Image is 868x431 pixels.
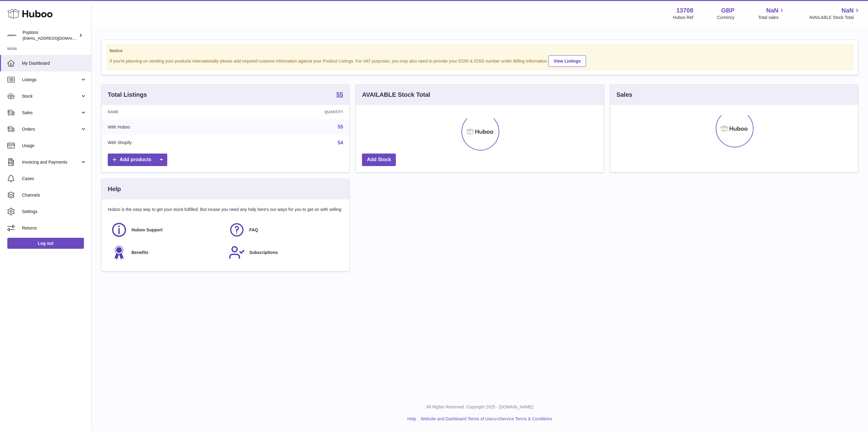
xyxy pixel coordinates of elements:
div: Puptons [23,30,78,41]
strong: 55 [336,91,343,97]
strong: Notice [110,48,850,54]
li: and [418,416,552,422]
span: [EMAIL_ADDRESS][DOMAIN_NAME] [23,36,90,41]
div: Huboo Ref [673,15,693,20]
th: Name [102,105,235,119]
strong: 13708 [676,6,693,15]
span: Returns [22,225,87,231]
a: Help [407,416,416,421]
a: Add products [108,154,167,166]
span: AVAILABLE Stock Total [809,15,861,20]
h3: Total Listings [108,91,147,99]
span: Channels [22,192,87,198]
img: hello@puptons.com [7,31,16,40]
a: Log out [7,238,84,249]
a: 55 [338,124,343,129]
span: Subscriptions [249,250,278,255]
a: NaN AVAILABLE Stock Total [809,6,861,20]
td: With Shopify [102,135,235,151]
a: Add Stock [362,154,396,166]
span: Stock [22,93,80,99]
span: Invoicing and Payments [22,159,80,165]
span: Orders [22,126,80,132]
span: Total sales [758,15,785,20]
h3: AVAILABLE Stock Total [362,91,430,99]
span: Benefits [132,250,148,255]
a: View Listings [548,55,586,67]
div: If you're planning on sending your products internationally please add required customs informati... [110,54,850,67]
p: All Rights Reserved. Copyright 2025 - [DOMAIN_NAME] [96,404,863,410]
span: NaN [766,6,778,15]
strong: GBP [721,6,734,15]
a: 55 [336,91,343,99]
h3: Sales [617,91,632,99]
a: 54 [338,140,343,145]
th: Quantity [235,105,349,119]
span: Cases [22,176,87,182]
span: FAQ [249,227,258,233]
a: Subscriptions [229,244,340,261]
a: FAQ [229,222,340,238]
a: Huboo Support [111,222,222,238]
a: Website and Dashboard Terms of Use [421,416,493,421]
span: NaN [841,6,854,15]
span: Sales [22,110,80,116]
a: Service Terms & Conditions [500,416,552,421]
span: Usage [22,143,87,149]
td: With Huboo [102,119,235,135]
a: Benefits [111,244,222,261]
span: Settings [22,209,87,215]
a: NaN Total sales [758,6,785,20]
div: Currency [717,15,735,20]
span: Listings [22,77,80,83]
span: Huboo Support [132,227,163,233]
h3: Help [108,185,121,193]
p: Huboo is the easy way to get your stock fulfilled. But incase you need any help here's our ways f... [108,207,343,212]
span: My Dashboard [22,60,87,66]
